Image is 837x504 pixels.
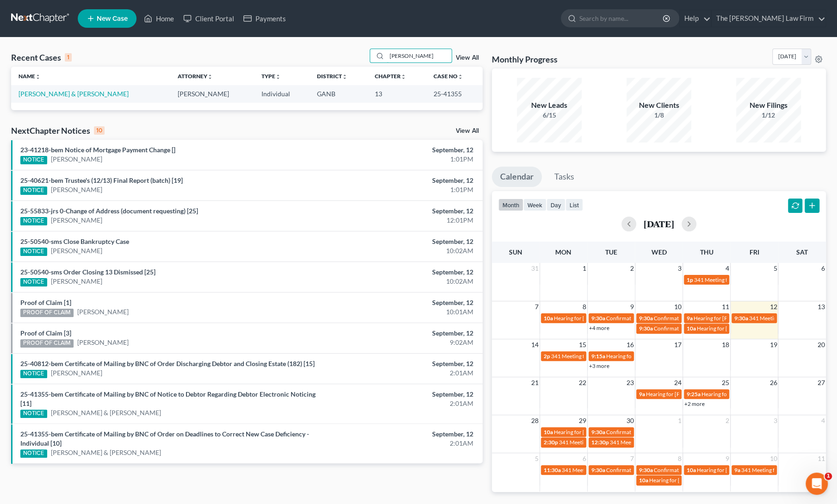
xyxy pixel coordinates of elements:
a: 25-41355-bem Certificate of Mailing by BNC of Order on Deadlines to Correct New Case Deficiency -... [20,430,309,447]
td: 13 [367,85,426,102]
a: 25-41355-bem Certificate of Mailing by BNC of Notice to Debtor Regarding Debtor Electronic Notici... [20,390,316,407]
div: NOTICE [20,370,47,378]
i: unfold_more [401,74,406,80]
div: PROOF OF CLAIM [20,339,74,348]
td: 25-41355 [426,85,483,102]
span: 9:25a [687,391,701,398]
span: 9a [687,315,693,322]
div: NOTICE [20,410,47,418]
i: unfold_more [342,74,347,80]
span: 9:15a [591,353,605,360]
div: September, 12 [329,329,473,338]
span: 341 Meeting for [PERSON_NAME] [749,315,832,322]
div: 2:01AM [329,439,473,448]
span: Hearing for [PERSON_NAME] [606,353,678,360]
span: 27 [817,377,826,388]
div: September, 12 [329,237,473,246]
span: 10a [544,429,553,436]
div: PROOF OF CLAIM [20,309,74,317]
span: 12 [769,301,778,312]
a: [PERSON_NAME] [77,338,129,347]
span: 3 [677,263,682,274]
span: 9:30a [639,315,653,322]
a: Client Portal [179,10,239,27]
a: 25-40621-bem Trustee's (12/13) Final Report (batch) [19] [20,176,183,184]
a: [PERSON_NAME] [51,185,102,194]
span: 1 [582,263,587,274]
span: 22 [578,377,587,388]
span: 341 Meeting for [PERSON_NAME] & [PERSON_NAME] [562,467,694,473]
span: Confirmation Hearing for [PERSON_NAME] [606,429,712,436]
a: Typeunfold_more [261,73,281,80]
div: NOTICE [20,248,47,256]
span: 19 [769,339,778,350]
span: 16 [626,339,635,350]
span: 5 [534,453,539,464]
a: 25-50540-sms Order Closing 13 Dismissed [25] [20,268,155,276]
span: 12:30p [591,439,609,446]
div: 6/15 [517,111,582,120]
div: NOTICE [20,217,47,225]
span: 1 [825,473,832,480]
span: 9:30a [591,429,605,436]
span: 10 [769,453,778,464]
span: 17 [673,339,682,350]
span: 29 [578,415,587,426]
a: Chapterunfold_more [375,73,406,80]
a: +4 more [589,324,609,331]
span: Tue [605,248,617,256]
span: New Case [97,15,128,22]
a: [PERSON_NAME] [51,368,102,378]
a: [PERSON_NAME] [51,216,102,225]
span: 11:30a [544,467,561,473]
span: 9:30a [591,315,605,322]
i: unfold_more [207,74,212,80]
span: 4 [820,415,826,426]
div: September, 12 [329,429,473,439]
span: 7 [629,453,635,464]
span: 5 [772,263,778,274]
span: 20 [817,339,826,350]
span: Hearing for [PERSON_NAME] [554,429,626,436]
span: 10a [687,325,696,332]
span: 21 [530,377,539,388]
span: 24 [673,377,682,388]
a: 25-55833-jrs 0-Change of Address (document requesting) [25] [20,207,198,215]
td: GANB [310,85,367,102]
div: 1:01PM [329,155,473,164]
span: 9:30a [639,325,653,332]
span: 4 [725,263,730,274]
a: [PERSON_NAME] [77,307,129,317]
a: 25-50540-sms Close Bankruptcy Case [20,237,129,245]
span: 9:30a [639,467,653,473]
a: 25-40812-bem Certificate of Mailing by BNC of Order Discharging Debtor and Closing Estate (182) [15] [20,360,315,367]
div: Recent Cases [11,52,72,63]
span: 9a [639,391,645,398]
span: 30 [626,415,635,426]
div: September, 12 [329,145,473,155]
a: Help [680,10,711,27]
a: 23-41218-bem Notice of Mortgage Payment Change [] [20,146,175,154]
span: 341 Meeting for [PERSON_NAME] [694,276,777,283]
span: 9 [725,453,730,464]
span: Hearing for [PERSON_NAME] [554,315,626,322]
span: Mon [555,248,571,256]
a: View All [456,55,479,61]
div: 1:01PM [329,185,473,194]
span: 10a [544,315,553,322]
span: 14 [530,339,539,350]
div: September, 12 [329,390,473,399]
span: Confirmation Hearing for [PERSON_NAME] [606,315,712,322]
span: Hearing for [PERSON_NAME] [646,391,718,398]
span: Hearing for [PERSON_NAME] [649,477,721,484]
input: Search by name... [387,49,452,62]
a: +2 more [684,400,705,407]
span: 341 Meeting for [PERSON_NAME] [741,467,825,473]
span: 6 [582,453,587,464]
span: 25 [721,377,730,388]
iframe: Intercom live chat [806,473,828,495]
span: 10a [687,467,696,473]
div: NOTICE [20,187,47,195]
span: Hearing for [PERSON_NAME] [694,315,766,322]
span: 11 [817,453,826,464]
